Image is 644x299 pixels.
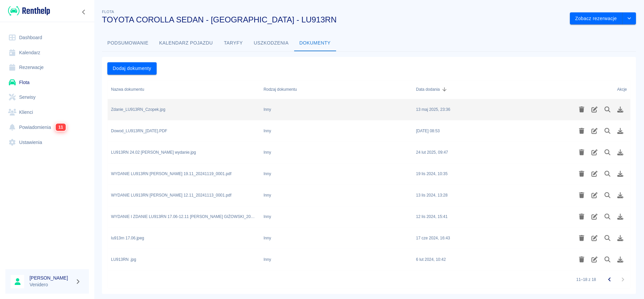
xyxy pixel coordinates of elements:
div: 24 lut 2025, 09:47 [416,149,448,155]
button: Taryfy [218,35,249,51]
div: 12 lis 2024, 15:41 [416,214,447,220]
a: Renthelp logo [5,5,50,16]
div: Akcje [617,80,627,99]
a: Serwisy [5,90,89,105]
a: Kalendarz [5,45,89,60]
button: Podgląd pliku [601,232,614,244]
div: Inny [264,149,271,155]
button: Pobierz plik [614,168,627,179]
h6: [PERSON_NAME] [30,275,72,281]
a: Powiadomienia11 [5,120,89,135]
div: LU913RN .jpg [111,256,136,263]
div: Nazwa dokumentu [111,80,144,99]
p: Venidero [30,281,72,288]
button: Podgląd pliku [601,211,614,222]
div: Dowod_LU913RN_2025-03-24.PDF [111,128,167,134]
div: 17 cze 2024, 16:43 [416,235,450,241]
a: Dashboard [5,30,89,45]
span: Flota [102,10,114,14]
div: LU913RN 24.02 Czopek wydanie.jpg [111,149,196,155]
button: Usuń plik [575,190,588,201]
button: Podgląd pliku [601,104,614,115]
div: 13 maj 2025, 23:36 [416,106,450,113]
span: 11 [56,124,66,131]
button: Edytuj rodzaj dokumentu [588,125,601,137]
button: Zobacz rezerwacje [570,12,623,25]
button: Edytuj rodzaj dokumentu [588,232,601,244]
a: Ustawienia [5,135,89,150]
div: 24 mar 2025, 08:53 [416,128,440,134]
button: Pobierz plik [614,232,627,244]
div: 6 lut 2024, 10:42 [416,256,446,263]
button: Edytuj rodzaj dokumentu [588,147,601,158]
button: drop-down [623,12,636,25]
button: Podgląd pliku [601,190,614,201]
button: Podgląd pliku [601,168,614,179]
div: Inny [264,214,271,220]
a: Rezerwacje [5,60,89,75]
div: Akcje [565,80,630,99]
div: Rodzaj dokumentu [260,80,413,99]
button: Usuń plik [575,232,588,244]
button: Podgląd pliku [601,125,614,137]
button: Zwiń nawigację [79,8,89,16]
button: Pobierz plik [614,125,627,137]
button: Usuń plik [575,147,588,158]
button: Dokumenty [294,35,336,51]
button: Pobierz plik [614,254,627,265]
a: Flota [5,75,89,90]
button: Usuń plik [575,125,588,137]
button: Pobierz plik [614,211,627,222]
div: WYDANIE LU913RN DAMIAN HAJDUGA 12.11_20241113_0001.pdf [111,192,231,198]
div: Data dodania [413,80,565,99]
div: Inny [264,171,271,177]
button: Kalendarz pojazdu [154,35,218,51]
button: Usuń plik [575,254,588,265]
button: Podgląd pliku [601,254,614,265]
button: Edytuj rodzaj dokumentu [588,190,601,201]
button: Edytuj rodzaj dokumentu [588,104,601,115]
button: Uszkodzenia [249,35,294,51]
div: Zdanie_LU913RN_Czopek.jpg [111,106,165,113]
button: Usuń plik [575,211,588,222]
div: 13 lis 2024, 13:28 [416,192,447,198]
button: Usuń plik [575,104,588,115]
div: Inny [264,192,271,198]
button: Pobierz plik [614,190,627,201]
button: Usuń plik [575,168,588,179]
div: Inny [264,235,271,241]
button: Pobierz plik [614,104,627,115]
div: 19 lis 2024, 10:35 [416,171,447,177]
button: Edytuj rodzaj dokumentu [588,254,601,265]
button: Pobierz plik [614,147,627,158]
div: Inny [264,106,271,113]
button: Edytuj rodzaj dokumentu [588,211,601,222]
a: Klienci [5,105,89,120]
button: Podsumowanie [102,35,154,51]
img: Renthelp logo [8,5,50,16]
button: Przejdź do poprzedniej strony [603,273,616,286]
button: Dodaj dokumenty [107,62,157,75]
h3: TOYOTA COROLLA SEDAN - [GEOGRAPHIC_DATA] - LU913RN [102,15,565,24]
p: 11–18 z 18 [576,277,596,283]
div: WYDANIE LU913RN WOJCIECH RAJSKI 19.11_20241119_0001.pdf [111,171,231,177]
div: Inny [264,128,271,134]
button: Sort [440,85,449,94]
div: WYDANIE I ZDANIE LU913RN 17.06-12.11 SŁAWOMIR GIŻOWSKI_20241112_0001.pdf [111,214,257,220]
div: Data dodania [416,80,440,99]
div: lu913rn 17.06.jpeg [111,235,144,241]
button: Podgląd pliku [601,147,614,158]
div: Rodzaj dokumentu [264,80,297,99]
div: Nazwa dokumentu [108,80,260,99]
div: Inny [264,256,271,263]
button: Edytuj rodzaj dokumentu [588,168,601,179]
